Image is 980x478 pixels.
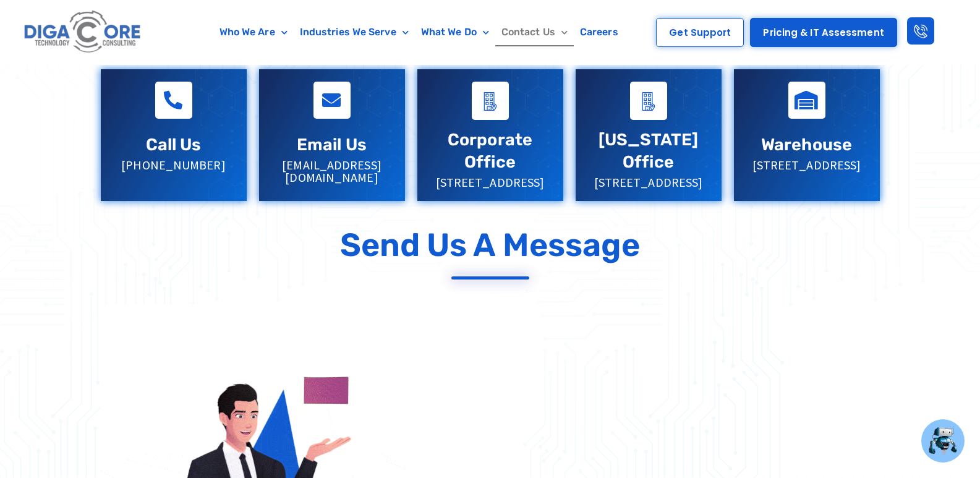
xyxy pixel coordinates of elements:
p: [STREET_ADDRESS] [746,159,867,171]
span: Get Support [669,28,731,37]
a: Virginia Office [630,82,667,120]
a: Warehouse [761,135,852,155]
img: Digacore logo 1 [21,6,145,58]
a: Email Us [313,82,351,119]
a: Pricing & IT Assessment [750,18,897,47]
a: Call Us [155,82,192,119]
a: Careers [574,18,624,46]
a: Corporate Office [472,82,509,120]
span: Pricing & IT Assessment [763,28,884,37]
p: [EMAIL_ADDRESS][DOMAIN_NAME] [271,159,393,184]
a: Get Support [656,18,744,47]
a: Industries We Serve [294,18,415,46]
p: [STREET_ADDRESS] [588,176,709,189]
a: Corporate Office [448,130,532,171]
a: Warehouse [788,82,825,119]
a: [US_STATE] Office [599,130,699,171]
a: Who We Are [213,18,294,46]
p: Send Us a Message [340,226,641,264]
p: [STREET_ADDRESS] [430,176,551,189]
nav: Menu [196,18,642,46]
a: What We Do [415,18,495,46]
a: Call Us [146,135,202,155]
a: Email Us [297,135,367,155]
a: Contact Us [495,18,574,46]
p: [PHONE_NUMBER] [113,159,234,171]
